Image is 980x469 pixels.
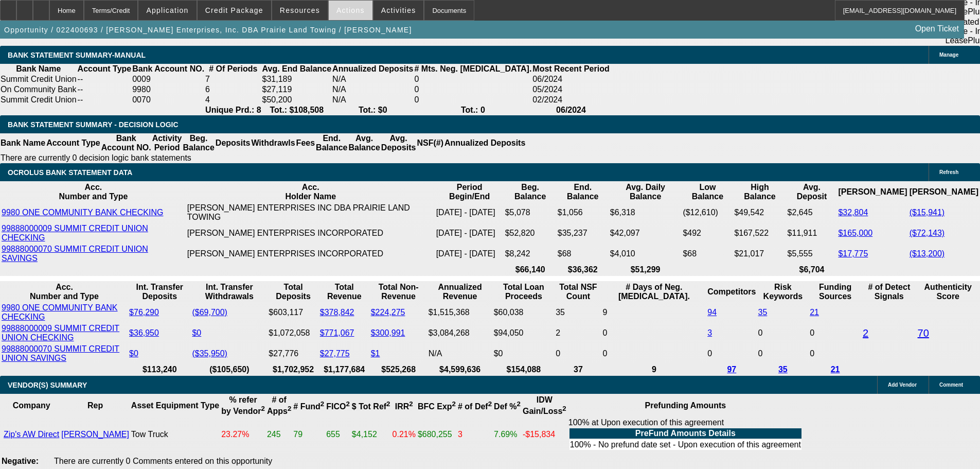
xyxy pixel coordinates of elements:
[371,349,380,358] a: $1
[682,182,733,202] th: Low Balance
[293,418,325,451] td: 79
[129,364,190,375] th: $113,240
[192,349,227,358] a: ($35,950)
[395,402,413,411] b: IRR
[909,182,979,202] th: [PERSON_NAME]
[505,265,556,275] th: $66,140
[517,400,521,408] sup: 2
[192,308,227,317] a: ($69,700)
[280,6,320,14] span: Resources
[493,364,555,375] th: $154,088
[862,282,916,302] th: # of Detect Signals
[734,203,786,222] td: $49,542
[428,364,492,375] th: $4,599,636
[532,95,610,105] td: 02/2024
[409,400,413,408] sup: 2
[428,344,492,363] td: N/A
[436,182,504,202] th: Period Begin/End
[532,84,610,95] td: 05/2024
[602,282,706,302] th: # Days of Neg. [MEDICAL_DATA].
[939,169,958,175] span: Refresh
[645,401,726,410] b: Prefunding Amounts
[332,74,414,84] td: N/A
[192,328,201,337] a: $0
[2,303,118,321] a: 9980 ONE COMMUNITY BANK CHECKING
[493,344,555,363] td: $0
[319,282,369,302] th: Total Revenue
[602,344,706,363] td: 0
[557,182,609,202] th: End. Balance
[8,168,132,177] span: OCROLUS BANK STATEMENT DATA
[939,52,958,58] span: Manage
[346,400,349,408] sup: 2
[787,203,837,222] td: $2,645
[917,282,979,302] th: Authenticity Score
[326,418,350,451] td: 655
[251,133,295,153] th: Withdrawls
[488,400,492,408] sup: 2
[809,323,861,343] td: 0
[809,282,861,302] th: Funding Sources
[568,418,803,451] div: 100% at Upon execution of this agreement
[132,84,205,95] td: 9980
[416,133,444,153] th: NSF(#)
[2,457,39,465] b: Negative:
[332,95,414,105] td: N/A
[787,223,837,243] td: $11,911
[320,328,354,337] a: $771,067
[221,418,265,451] td: 23.27%
[838,229,872,237] a: $165,000
[381,6,416,14] span: Activities
[205,95,261,105] td: 4
[326,402,350,411] b: FICO
[557,203,609,222] td: $1,056
[569,440,801,450] td: 100% - No prefund date set - Upon execution of this agreement
[493,418,521,451] td: 7.69%
[215,133,251,153] th: Deposits
[13,401,50,410] b: Company
[428,282,492,302] th: Annualized Revenue
[918,327,929,339] a: 70
[205,84,261,95] td: 6
[523,395,566,415] b: IDW Gain/Loss
[205,74,261,84] td: 7
[532,74,610,84] td: 06/2024
[838,208,868,217] a: $32,804
[838,182,907,202] th: [PERSON_NAME]
[132,64,205,74] th: Bank Account NO.
[910,229,945,237] a: ($72,143)
[414,84,532,95] td: 0
[610,223,682,243] td: $42,097
[727,365,736,374] a: 97
[436,244,504,264] td: [DATE] - [DATE]
[2,224,148,242] a: 99888000009 SUMMIT CREDIT UNION CHECKING
[2,324,119,342] a: 99888000009 SUMMIT CREDIT UNION CHECKING
[555,344,601,363] td: 0
[2,245,148,263] a: 99888000070 SUMMIT CREDIT UNION SAVINGS
[458,402,492,411] b: # of Def
[320,400,324,408] sup: 2
[494,402,521,411] b: Def %
[505,244,556,264] td: $8,242
[602,364,706,375] th: 9
[262,74,332,84] td: $31,189
[205,105,261,115] th: Unique Prd.: 8
[129,282,190,302] th: Int. Transfer Deposits
[787,182,837,202] th: Avg. Deposit
[87,401,103,410] b: Rep
[371,308,405,317] a: $224,275
[272,1,328,20] button: Resources
[320,308,354,317] a: $378,842
[138,1,196,20] button: Application
[152,133,183,153] th: Activity Period
[555,303,601,322] td: 35
[610,244,682,264] td: $4,010
[414,74,532,84] td: 0
[682,203,733,222] td: ($12,610)
[131,418,220,451] td: Tow Truck
[129,349,138,358] a: $0
[187,182,435,202] th: Acc. Holder Name
[205,64,261,74] th: # Of Periods
[778,365,788,374] a: 35
[332,64,414,74] th: Annualized Deposits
